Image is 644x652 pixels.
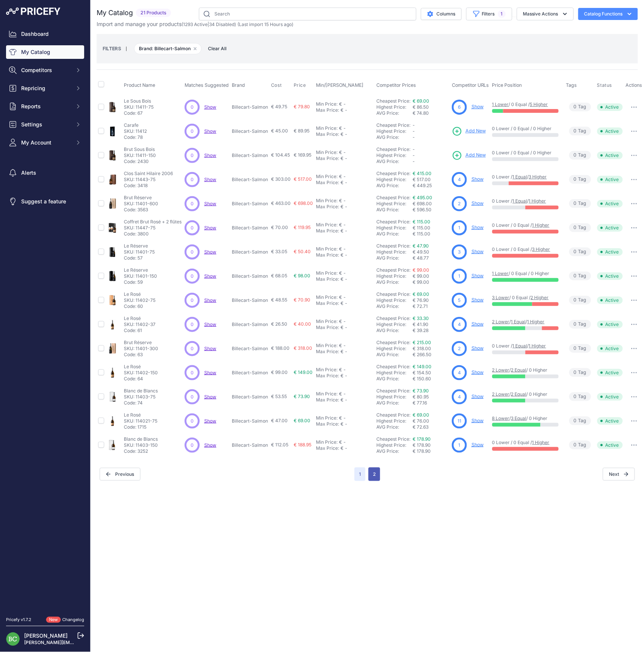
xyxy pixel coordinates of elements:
[199,8,416,20] input: Search
[204,418,216,424] a: Show
[316,101,337,107] div: Min Price:
[471,249,484,254] a: Show
[316,155,339,161] div: Max Price:
[517,8,574,20] button: Massive Actions
[232,249,268,255] p: Billecart-Salmon
[191,104,194,111] span: 0
[21,121,71,128] span: Settings
[376,128,413,134] div: Highest Price:
[376,412,410,418] a: Cheapest Price:
[376,436,410,442] a: Cheapest Price:
[316,222,337,228] div: Min Price:
[471,200,484,206] a: Show
[232,177,268,183] p: Billecart-Salmon
[492,222,559,228] p: 0 Lower / 0 Equal /
[342,222,346,228] div: -
[492,246,559,252] p: 0 Lower / 0 Equal /
[24,633,68,639] a: [PERSON_NAME]
[204,297,216,303] a: Show
[124,104,154,110] p: SKU: 11411-75
[124,231,182,237] p: Code: 3800
[294,200,313,206] span: € 698.00
[342,149,346,155] div: -
[492,319,510,324] a: 2 Lower
[271,249,287,254] span: € 33.05
[340,228,344,234] div: €
[6,100,84,113] button: Reports
[492,271,509,276] a: 1 Lower
[339,125,342,131] div: €
[204,346,216,351] a: Show
[124,98,154,104] p: Le Sous Bois
[458,200,461,207] span: 2
[124,195,158,201] p: Brut Réserve
[271,225,288,230] span: € 70.00
[492,415,510,421] a: 8 Lower
[344,228,347,234] div: -
[603,468,635,481] button: Next
[413,122,415,128] span: -
[471,273,484,278] a: Show
[124,158,156,165] p: Code: 2430
[376,104,413,110] div: Highest Price:
[376,171,410,176] a: Cheapest Price:
[413,128,415,134] span: -
[97,8,133,18] h2: My Catalog
[452,150,486,161] a: Add New
[204,321,216,327] a: Show
[124,225,182,231] p: SKU: 11447-75
[566,82,577,88] span: Tags
[232,104,268,110] p: Billecart-Salmon
[124,177,173,183] p: SKU: 11443-75
[376,177,413,183] div: Highest Price:
[569,151,591,160] span: Tag
[340,131,344,137] div: €
[21,85,71,92] span: Repricing
[626,82,642,88] span: Actions
[182,22,236,27] span: ( | )
[578,8,638,20] button: Catalog Functions
[471,442,484,447] a: Show
[271,176,291,182] span: € 303.00
[191,176,194,183] span: 0
[209,22,234,27] a: 34 Disabled
[413,134,415,140] span: -
[492,367,510,373] a: 2 Lower
[232,82,245,88] span: Brand
[340,155,344,161] div: €
[6,195,84,208] a: Suggest a feature
[204,273,216,279] span: Show
[574,176,577,183] span: 0
[204,370,216,375] a: Show
[6,45,84,59] a: My Catalog
[452,82,489,88] span: Competitor URLs
[597,176,623,183] span: Active
[471,369,484,375] a: Show
[271,200,291,206] span: € 463.00
[413,146,415,152] span: -
[204,225,216,231] span: Show
[204,128,216,134] span: Show
[204,201,216,206] a: Show
[597,224,623,232] span: Active
[511,415,527,421] a: 3 Equal
[492,174,559,180] p: 0 Lower / /
[511,319,526,324] a: 1 Equal
[316,180,339,186] div: Max Price:
[204,249,216,255] a: Show
[376,315,410,321] a: Cheapest Price:
[316,131,339,137] div: Max Price:
[413,207,449,213] div: € 596.50
[21,66,71,74] span: Competitors
[204,177,216,182] span: Show
[271,152,290,158] span: € 104.45
[471,321,484,327] a: Show
[574,224,577,231] span: 0
[413,110,449,116] div: € 74.80
[271,82,282,88] span: Cost
[344,131,347,137] div: -
[62,617,84,623] a: Changelog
